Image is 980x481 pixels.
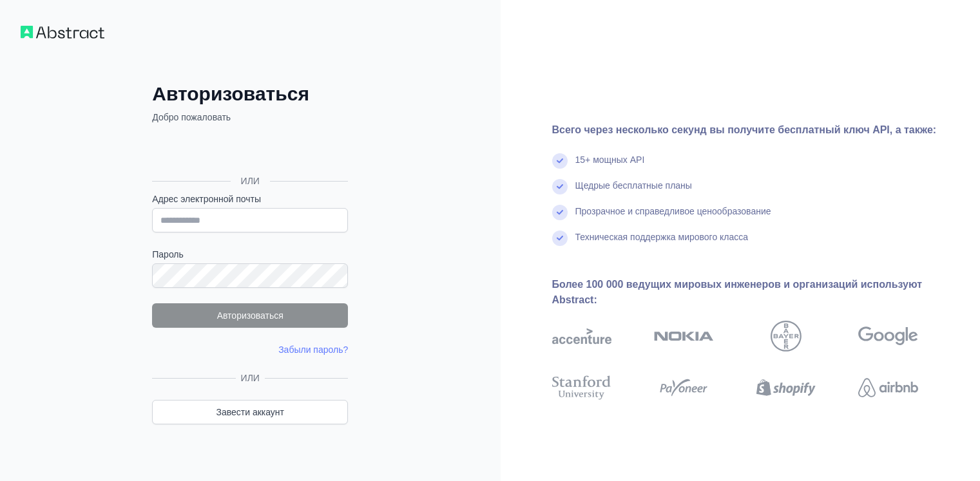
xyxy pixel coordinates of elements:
font: Авторизоваться [152,83,309,104]
img: галочка [552,179,568,194]
img: нокиа [654,321,714,352]
a: Забыли пароль? [278,344,348,355]
font: Прозрачное и справедливое ценообразование [575,206,771,216]
font: Пароль [152,249,184,259]
img: галочка [552,205,568,220]
font: Авторизоваться [217,310,283,321]
font: Добро пожаловать [152,112,231,122]
img: Airbnb [858,373,918,402]
img: галочка [552,231,568,246]
button: Авторизоваться [152,303,348,328]
img: Рабочий процесс [21,26,104,39]
img: шопифай [756,373,816,402]
font: ИЛИ [241,176,260,186]
font: ИЛИ [241,373,260,383]
font: Всего через несколько секунд вы получите бесплатный ключ API, а также: [552,124,937,135]
font: Более 100 000 ведущих мировых инженеров и организаций используют Abstract: [552,279,923,305]
img: Google [858,321,918,352]
font: Завести аккаунт [216,407,284,417]
a: Завести аккаунт [152,400,348,424]
img: галочка [552,153,568,169]
font: 15+ мощных API [575,155,645,165]
iframe: Кнопка «Выйти через Google» [146,138,352,166]
img: байер [771,321,802,352]
img: акцент [552,321,612,352]
img: Стэнфордский университет [552,373,612,402]
img: Payoneer [655,373,712,402]
font: Адрес электронной почты [152,194,261,204]
font: Щедрые бесплатные планы [575,180,692,191]
font: Техническая поддержка мирового класса [575,232,749,242]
